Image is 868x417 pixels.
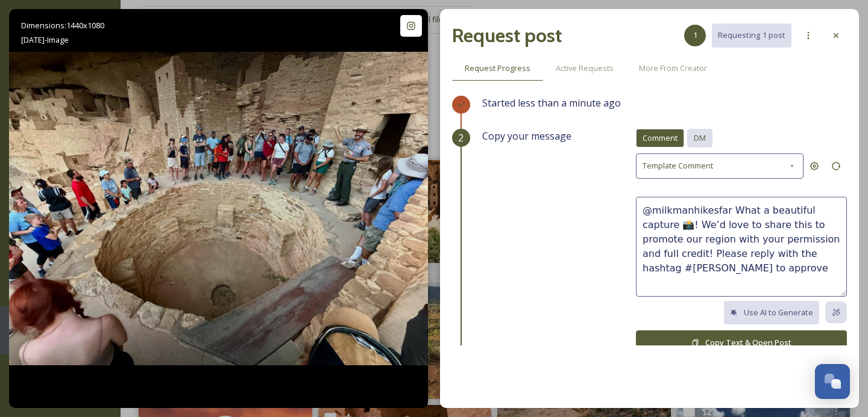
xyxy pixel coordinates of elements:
[482,129,571,143] span: Copy your message
[712,23,791,47] button: Requesting 1 post
[21,20,104,31] span: Dimensions: 1440 x 1080
[693,29,697,41] span: 1
[636,197,847,297] textarea: @milkmanhikesfar What a beautiful capture 📸! We’d love to share this to promote our region with y...
[452,21,562,50] h2: Request post
[21,34,69,45] span: [DATE] - Image
[9,52,428,365] img: Ranger Frank gave an excellent tour through mesaverdenps‘s Cliff Palace. It’s incredible what the...
[636,330,847,355] button: Copy Text & Open Post
[482,96,621,110] span: Started less than a minute ago
[639,63,707,74] span: More From Creator
[815,364,850,399] button: Open Chat
[465,63,530,74] span: Request Progress
[724,301,819,324] button: Use AI to Generate
[694,132,706,144] span: DM
[643,160,713,171] span: Template Comment
[556,63,614,74] span: Active Requests
[458,131,464,145] span: 2
[643,132,678,144] span: Comment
